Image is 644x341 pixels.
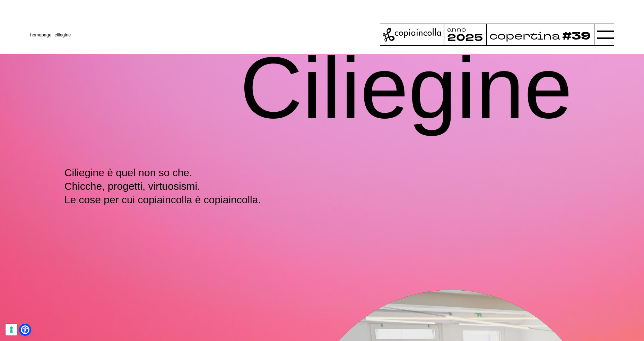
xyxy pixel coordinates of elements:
[447,31,483,44] tspan: 2025
[21,325,29,334] a: Open Accessibility Menu
[489,29,560,43] tspan: copertina
[6,324,17,335] button: Le tue preferenze relative al consenso per le tecnologie di tracciamento
[240,27,572,149] h1: Ciliegine
[54,32,71,37] span: ciliegine
[447,26,466,33] tspan: anno
[30,32,51,37] a: homepage
[64,166,271,206] p: Ciliegine è quel non so che. Chicche, progetti, virtuosismi. Le cose per cui copiaincolla è copia...
[562,29,591,44] tspan: #39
